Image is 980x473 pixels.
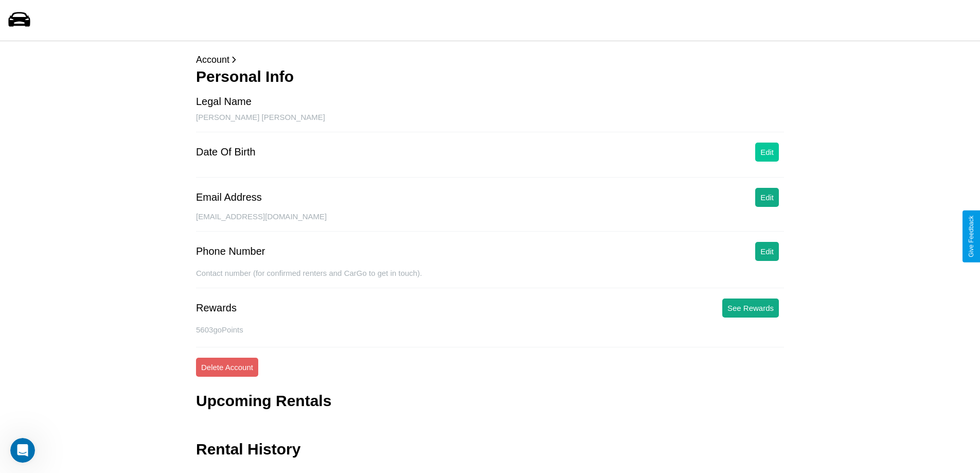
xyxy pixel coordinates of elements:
div: Email Address [196,191,262,203]
div: Give Feedback [968,216,975,257]
button: See Rewards [722,299,779,318]
button: Edit [755,143,779,162]
div: [PERSON_NAME] [PERSON_NAME] [196,113,784,132]
button: Edit [755,242,779,261]
h3: Rental History [196,441,300,458]
div: Phone Number [196,246,265,257]
div: Rewards [196,302,237,314]
button: Edit [755,188,779,207]
h3: Personal Info [196,68,784,85]
p: 5603 goPoints [196,323,784,337]
button: Delete Account [196,358,258,377]
div: Legal Name [196,96,252,108]
h3: Upcoming Rentals [196,392,331,410]
div: Contact number (for confirmed renters and CarGo to get in touch). [196,269,784,288]
p: Account [196,51,784,68]
div: [EMAIL_ADDRESS][DOMAIN_NAME] [196,212,784,232]
iframe: Intercom live chat [10,438,35,463]
div: Date Of Birth [196,146,256,158]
